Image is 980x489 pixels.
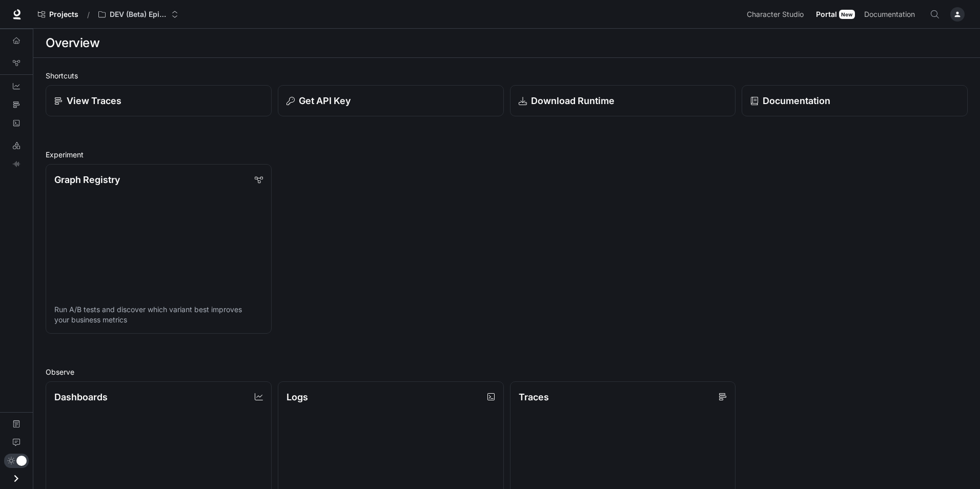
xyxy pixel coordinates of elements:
[54,390,108,404] p: Dashboards
[747,8,804,21] span: Character Studio
[742,85,968,116] a: Documentation
[278,85,504,116] button: Get API Key
[860,4,923,25] a: Documentation
[4,78,29,94] a: Dashboards
[4,137,29,154] a: LLM Playground
[816,8,837,21] span: Portal
[4,55,29,71] a: Graph Registry
[4,96,29,113] a: Traces
[864,8,915,21] span: Documentation
[46,33,99,53] h1: Overview
[5,468,28,489] button: Open drawer
[287,390,308,404] p: Logs
[110,10,167,19] p: DEV (Beta) Episode 1 - Crisis Unit
[763,94,830,108] p: Documentation
[54,304,263,325] p: Run A/B tests and discover which variant best improves your business metrics
[54,173,120,187] p: Graph Registry
[925,4,945,25] button: Open Command Menu
[46,164,272,334] a: Graph RegistryRun A/B tests and discover which variant best improves your business metrics
[49,10,78,19] span: Projects
[299,94,351,108] p: Get API Key
[4,156,29,172] a: TTS Playground
[67,94,121,108] p: View Traces
[46,70,968,81] h2: Shortcuts
[83,9,94,20] div: /
[839,10,855,19] div: New
[531,94,615,108] p: Download Runtime
[510,85,736,116] a: Download Runtime
[94,4,183,25] button: Open workspace menu
[16,455,27,466] span: Dark mode toggle
[812,4,859,25] a: PortalNew
[4,434,29,451] a: Feedback
[33,4,83,25] a: Go to projects
[46,366,968,377] h2: Observe
[46,149,968,160] h2: Experiment
[4,115,29,131] a: Logs
[4,416,29,432] a: Documentation
[519,390,549,404] p: Traces
[743,4,811,25] a: Character Studio
[4,32,29,49] a: Overview
[46,85,272,116] a: View Traces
